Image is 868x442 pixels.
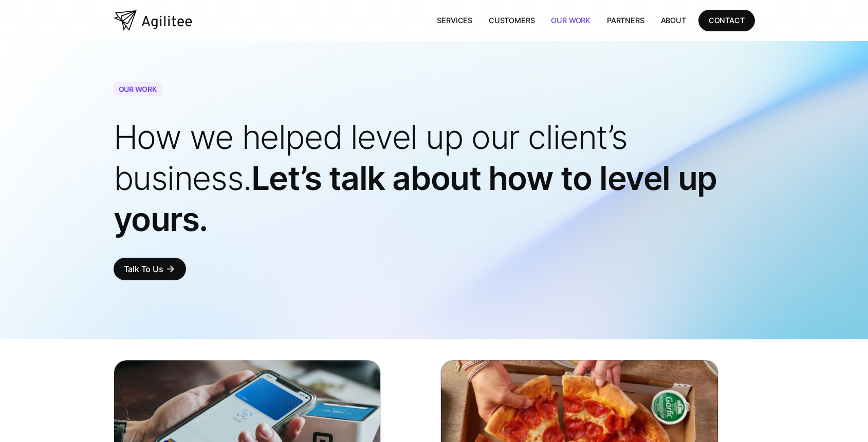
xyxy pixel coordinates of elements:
[599,10,653,31] a: Partners
[114,10,192,31] a: home
[114,117,755,240] h1: Let’s talk about how to level up yours.
[429,10,481,31] a: Services
[653,10,694,31] a: About
[114,82,162,97] div: OUR WORK
[709,14,745,27] div: CONTACT
[114,117,627,198] span: How we helped level up our client’s business.
[481,10,543,31] a: Customers
[543,10,599,31] a: Our Work
[124,262,163,276] div: Talk To Us
[114,258,186,280] a: Talk To Usarrow_forward
[165,264,176,274] div: arrow_forward
[698,10,755,31] a: CONTACT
